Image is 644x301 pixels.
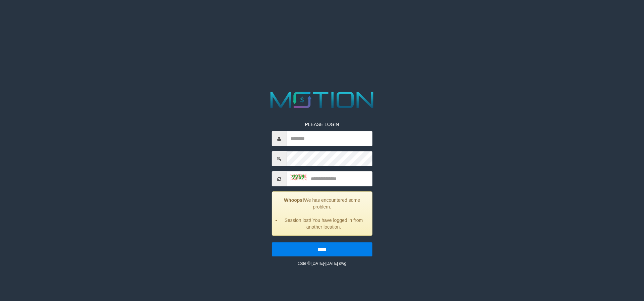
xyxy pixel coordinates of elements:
[272,121,372,128] p: PLEASE LOGIN
[298,261,346,266] small: code © [DATE]-[DATE] dwg
[266,89,378,111] img: MOTION_logo.png
[272,191,372,236] div: We has encountered some problem.
[280,217,367,230] li: Session lost! You have logged in from another location.
[284,197,304,203] strong: Whoops!
[290,174,307,180] img: captcha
